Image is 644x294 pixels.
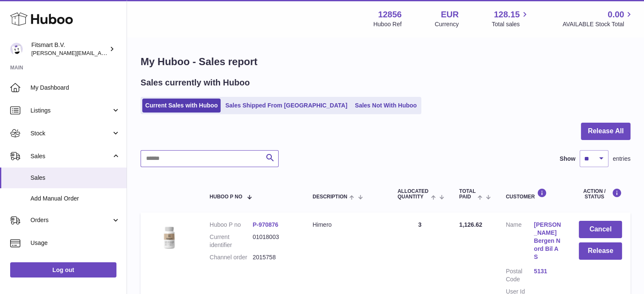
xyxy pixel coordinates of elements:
dt: Name [506,221,533,263]
span: 0.00 [608,9,624,20]
a: 5131 [534,267,562,275]
strong: EUR [441,9,459,20]
div: Customer [506,188,562,200]
div: Huboo Ref [373,20,402,28]
span: My Dashboard [30,84,120,92]
img: jonathan@leaderoo.com [10,43,23,55]
span: Description [312,194,347,200]
div: Fitsmart B.V. [31,41,108,57]
label: Show [560,155,575,163]
dd: 2015758 [253,253,296,261]
span: Sales [30,174,120,182]
img: 128561711358723.png [149,221,191,252]
span: Stock [30,129,111,137]
button: Cancel [579,221,622,238]
span: AVAILABLE Stock Total [562,20,634,28]
span: entries [613,155,630,163]
a: Sales Shipped From [GEOGRAPHIC_DATA] [222,99,350,113]
a: Log out [10,262,116,278]
button: Release [579,242,622,260]
a: Current Sales with Huboo [142,99,221,113]
div: Action / Status [579,188,622,200]
span: Orders [30,216,111,224]
span: Usage [30,239,120,247]
span: Total paid [459,189,475,200]
a: 0.00 AVAILABLE Stock Total [562,9,634,28]
a: Sales Not With Huboo [352,99,420,113]
span: Sales [30,152,111,160]
dt: Huboo P no [210,221,253,229]
strong: 12856 [378,9,402,20]
a: P-970876 [253,221,279,228]
dt: Current identifier [210,233,253,249]
span: Add Manual Order [30,195,120,203]
h1: My Huboo - Sales report [141,55,630,69]
span: Listings [30,107,111,115]
div: Himero [312,221,381,229]
button: Release All [581,123,630,140]
dt: Postal Code [506,267,533,283]
div: Currency [435,20,459,28]
span: 128.15 [494,9,520,20]
span: 1,126.62 [459,221,482,228]
a: [PERSON_NAME] Bergen Nord Bil AS [534,221,562,261]
h2: Sales currently with Huboo [141,77,250,88]
dt: Channel order [210,253,253,261]
a: 128.15 Total sales [492,9,529,28]
span: Total sales [492,20,529,28]
span: ALLOCATED Quantity [398,189,429,200]
dd: 01018003 [253,233,296,249]
span: [PERSON_NAME][EMAIL_ADDRESS][DOMAIN_NAME] [31,49,170,56]
span: Huboo P no [210,194,242,200]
